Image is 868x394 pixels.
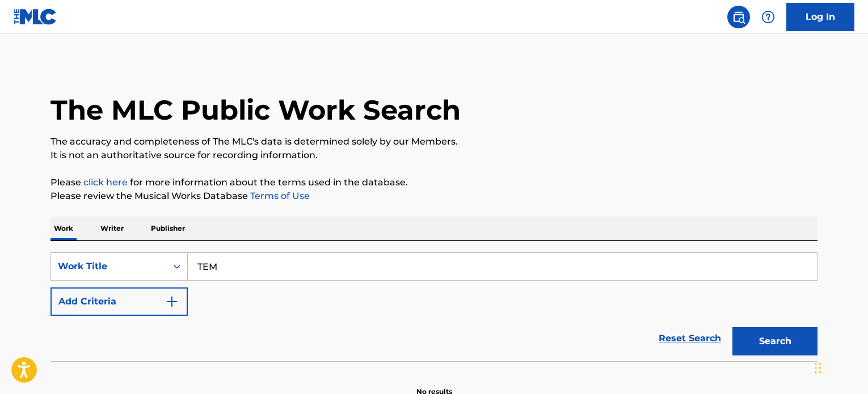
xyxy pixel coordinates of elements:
p: Please for more information about the terms used in the database. [50,176,818,189]
button: Add Criteria [50,287,188,316]
button: Search [732,327,818,355]
p: Work [50,217,77,240]
a: Terms of Use [248,190,310,201]
p: The accuracy and completeness of The MLC's data is determined solely by our Members. [50,135,818,149]
h1: The MLC Public Work Search [50,93,461,127]
p: Writer [97,217,127,240]
p: Publisher [148,217,188,240]
a: Reset Search [653,326,727,351]
form: Search Form [50,252,818,361]
img: help [761,10,775,24]
iframe: Chat Widget [811,340,868,394]
div: Drag [815,351,821,385]
p: Please review the Musical Works Database [50,189,818,203]
img: MLC Logo [14,9,57,25]
a: Public Search [727,6,750,28]
p: It is not an authoritative source for recording information. [50,149,818,162]
img: 9d2ae6d4665cec9f34b9.svg [165,295,179,308]
div: Help [757,6,779,28]
a: Log In [786,3,854,31]
a: click here [83,177,128,188]
img: search [732,10,745,24]
div: Work Title [58,260,160,273]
